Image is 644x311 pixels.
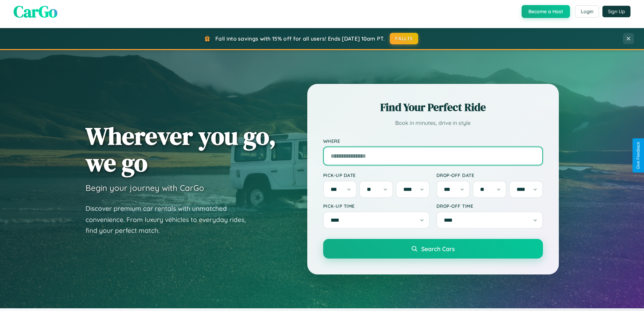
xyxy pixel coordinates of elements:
label: Pick-up Date [323,172,430,178]
p: Discover premium car rentals with unmatched convenience. From luxury vehicles to everyday rides, ... [86,203,255,236]
p: Book in minutes, drive in style [323,118,543,128]
button: Sign Up [602,6,630,17]
button: FALL15 [390,33,418,44]
label: Pick-up Time [323,203,430,209]
div: Give Feedback [636,142,641,169]
h2: Find Your Perfect Ride [323,100,543,115]
span: Search Cars [421,245,455,252]
label: Where [323,138,543,144]
span: CarGo [14,0,57,23]
button: Search Cars [323,239,543,259]
label: Drop-off Date [436,172,543,178]
h1: Wherever you go, we go [86,123,276,176]
button: Login [575,5,599,18]
h3: Begin your journey with CarGo [86,183,204,193]
label: Drop-off Time [436,203,543,209]
span: Fall into savings with 15% off for all users! Ends [DATE] 10am PT. [215,35,385,42]
button: Become a Host [522,5,570,18]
